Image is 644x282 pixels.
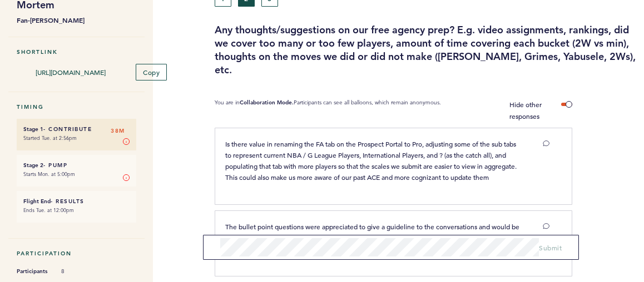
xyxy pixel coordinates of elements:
[17,250,136,257] h5: Participation
[17,14,136,26] b: Fan-[PERSON_NAME]
[225,222,521,253] span: The bullet point questions were appreciated to give a guideline to the conversations and would be...
[23,162,130,169] h6: - Pump
[215,23,636,77] h3: Any thoughts/suggestions on our free agency prep? E.g. video assignments, rankings, did we cover ...
[136,64,167,80] button: Copy
[23,125,43,133] small: Stage 1
[17,103,136,110] h5: Timing
[23,170,75,178] time: Starts Mon. at 5:00pm
[17,48,136,56] h5: Shortlink
[539,242,562,253] button: Submit
[17,266,50,277] span: Participants
[111,125,125,137] span: 38M
[23,198,130,205] h6: - Results
[539,243,562,252] span: Submit
[215,99,441,122] p: You are in Participants can see all balloons, which remain anonymous.
[23,162,43,169] small: Stage 2
[23,125,130,133] h6: - Contribute
[143,68,160,77] span: Copy
[225,139,518,182] span: Is there value in renaming the FA tab on the Prospect Portal to Pro, adjusting some of the sub ta...
[240,99,294,106] b: Collaboration Mode.
[23,207,74,214] time: Ends Tue. at 12:00pm
[509,100,542,120] span: Hide other responses
[23,134,77,142] time: Started Tue. at 2:56pm
[23,198,51,205] small: Flight End
[61,268,95,275] span: 8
